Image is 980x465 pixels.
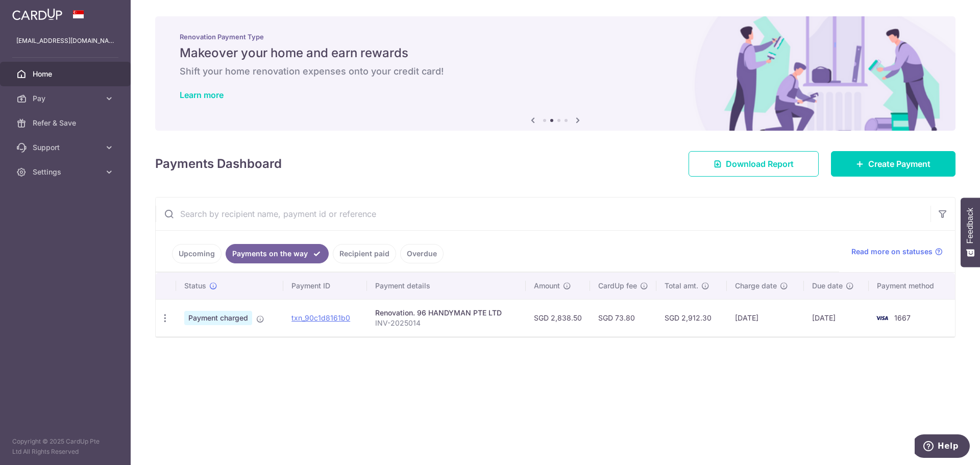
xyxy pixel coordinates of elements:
h5: Makeover your home and earn rewards [180,45,931,61]
button: Feedback - Show survey [961,198,980,267]
a: Create Payment [831,151,955,177]
a: Payments on the way [226,244,329,263]
a: Download Report [689,151,819,177]
span: Read more on statuses [851,247,933,257]
td: [DATE] [804,299,869,336]
span: Support [33,142,100,153]
th: Payment details [367,273,526,299]
td: SGD 73.80 [590,299,656,336]
a: Learn more [180,90,224,100]
td: [DATE] [727,299,804,336]
span: Home [33,69,100,79]
p: [EMAIL_ADDRESS][DOMAIN_NAME] [16,36,114,46]
p: INV-2025014 [375,318,518,328]
input: Search by recipient name, payment id or reference [156,198,930,230]
a: Upcoming [172,244,222,263]
h6: Shift your home renovation expenses onto your credit card! [180,65,931,78]
span: CardUp fee [598,281,637,291]
span: Payment charged [184,311,252,325]
img: Bank Card [872,312,892,324]
span: Pay [33,93,100,104]
span: Total amt. [665,281,698,291]
td: SGD 2,838.50 [526,299,590,336]
th: Payment ID [283,273,366,299]
span: Charge date [735,281,777,291]
span: Settings [33,167,100,177]
img: CardUp [12,8,62,20]
span: 1667 [894,313,911,322]
th: Payment method [869,273,955,299]
span: Due date [812,281,843,291]
span: Amount [534,281,560,291]
a: Recipient paid [333,244,396,263]
span: Feedback [966,208,975,243]
img: Renovation banner [155,16,955,131]
a: Overdue [400,244,444,263]
span: Download Report [726,158,794,170]
a: Read more on statuses [851,247,943,257]
div: Renovation. 96 HANDYMAN PTE LTD [375,308,518,318]
td: SGD 2,912.30 [656,299,727,336]
span: Create Payment [868,158,930,170]
span: Status [184,281,206,291]
iframe: Opens a widget where you can find more information [915,434,970,460]
p: Renovation Payment Type [180,33,931,41]
span: Refer & Save [33,118,100,128]
h4: Payments Dashboard [155,155,282,173]
a: txn_90c1d8161b0 [291,313,350,322]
